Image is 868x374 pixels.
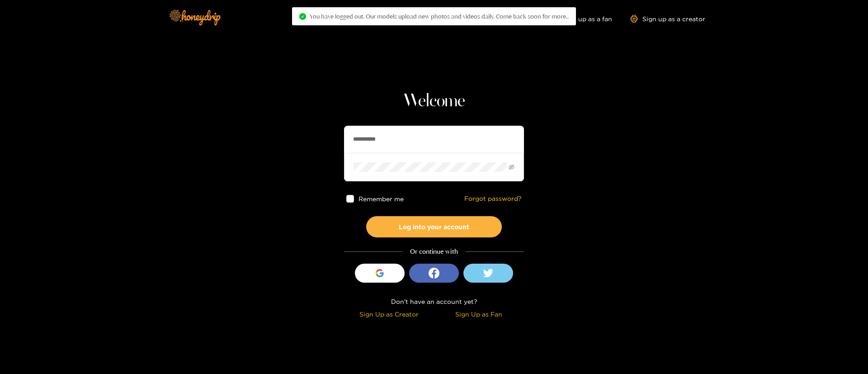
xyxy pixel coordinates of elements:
div: Or continue with [344,246,524,257]
div: Don't have an account yet? [344,296,524,307]
a: Sign up as a fan [550,15,612,23]
div: Sign Up as Creator [346,309,432,319]
div: Sign Up as Fan [436,309,522,319]
span: check-circle [299,13,306,20]
button: Log into your account [366,216,502,237]
span: You have logged out. Our models upload new photos and videos daily. Come back soon for more.. [310,13,569,20]
a: Sign up as a creator [630,15,705,23]
a: Forgot password? [464,195,522,203]
span: eye-invisible [509,164,514,170]
span: Remember me [359,195,404,202]
h1: Welcome [344,90,524,112]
